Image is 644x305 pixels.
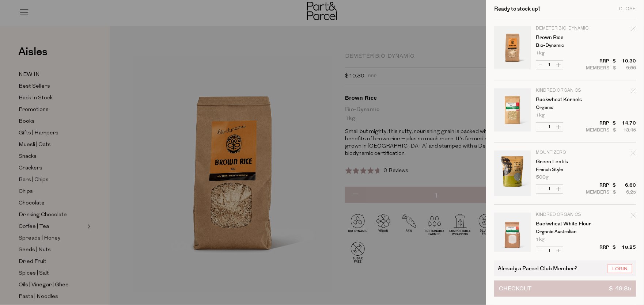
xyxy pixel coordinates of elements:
[631,87,636,97] div: Remove Buckwheat Kernels
[631,211,636,221] div: Remove Buckwheat White Flour
[536,105,592,110] p: Organic
[631,149,636,159] div: Remove Green Lentils
[536,213,592,217] p: Kindred Organics
[536,150,592,155] p: Mount Zero
[545,247,554,255] input: QTY Buckwheat White Flour
[619,7,636,11] div: Close
[545,123,554,131] input: QTY Buckwheat Kernels
[536,97,592,102] a: Buckwheat Kernels
[536,88,592,93] p: Kindred Organics
[536,35,592,40] a: Brown Rice
[609,281,631,296] span: $ 49.85
[499,281,531,296] span: Checkout
[498,264,577,272] span: Already a Parcel Club Member?
[536,221,592,226] a: Buckwheat White Flour
[608,264,632,273] a: Login
[631,25,636,35] div: Remove Brown Rice
[494,6,541,12] h2: Ready to stock up?
[536,237,545,242] span: 1kg
[536,113,545,118] span: 1kg
[536,43,592,48] p: Bio-Dynamic
[536,159,592,164] a: Green Lentils
[494,281,636,297] button: Checkout$ 49.85
[536,167,592,172] p: French Style
[536,26,592,31] p: Demeter Bio-Dynamic
[536,51,545,56] span: 1kg
[536,175,549,180] span: 500g
[545,185,554,193] input: QTY Green Lentils
[545,61,554,69] input: QTY Brown Rice
[536,229,592,234] p: Organic Australian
